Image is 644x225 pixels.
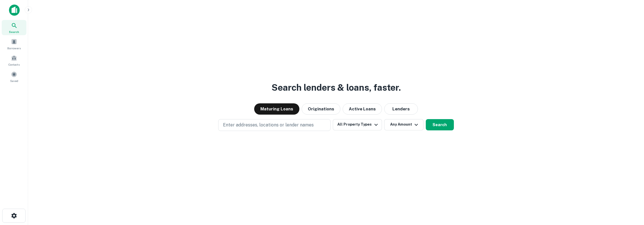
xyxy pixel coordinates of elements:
button: Lenders [384,103,418,115]
a: Contacts [2,53,26,68]
a: Search [2,20,26,35]
button: All Property Types [333,119,382,130]
span: Borrowers [7,46,21,50]
button: Search [426,119,454,130]
p: Enter addresses, locations or lender names [223,122,314,128]
span: Saved [10,79,18,83]
h3: Search lenders & loans, faster. [272,81,401,94]
span: Search [9,30,19,34]
button: Originations [302,103,340,115]
img: capitalize-icon.png [9,5,20,16]
button: Any Amount [384,119,424,130]
a: Saved [2,69,26,84]
button: Active Loans [343,103,382,115]
button: Enter addresses, locations or lender names [218,119,331,131]
button: Maturing Loans [254,103,299,115]
a: Borrowers [2,36,26,52]
iframe: Chat Widget [616,180,644,207]
span: Contacts [8,62,20,67]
